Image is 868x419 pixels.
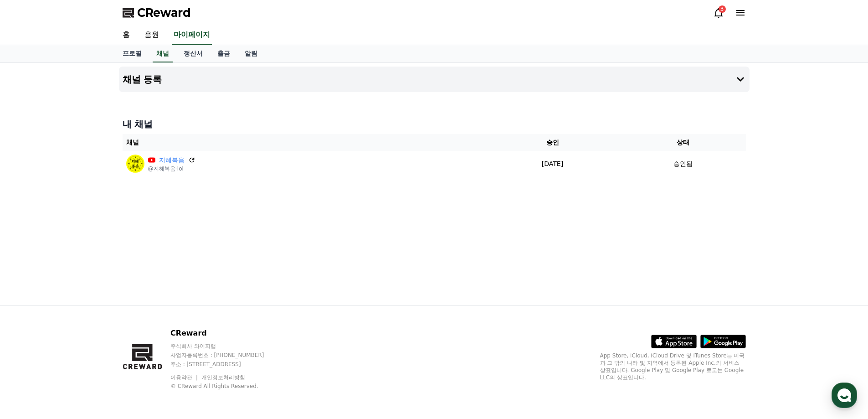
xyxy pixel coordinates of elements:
a: 개인정보처리방침 [201,374,245,381]
p: 주소 : [STREET_ADDRESS] [170,361,282,368]
a: 알림 [237,45,265,62]
a: 마이페이지 [172,26,212,45]
p: CReward [170,328,282,339]
th: 채널 [123,134,484,151]
a: CReward [123,5,191,20]
a: 이용약관 [170,374,199,381]
a: 정산서 [176,45,210,62]
a: 채널 [153,45,173,62]
h4: 내 채널 [123,118,746,130]
a: 프로필 [115,45,149,62]
p: 승인됨 [673,159,693,169]
button: 채널 등록 [119,67,750,92]
th: 상태 [621,134,745,151]
th: 승인 [484,134,621,151]
a: 출금 [210,45,237,62]
p: [DATE] [488,159,617,169]
p: 사업자등록번호 : [PHONE_NUMBER] [170,352,282,359]
p: @지혜복음-lol [148,165,195,172]
a: 홈 [115,26,137,45]
img: 지혜복음 [126,155,144,173]
span: CReward [137,5,191,20]
p: © CReward All Rights Reserved. [170,383,282,390]
p: App Store, iCloud, iCloud Drive 및 iTunes Store는 미국과 그 밖의 나라 및 지역에서 등록된 Apple Inc.의 서비스 상표입니다. Goo... [600,352,746,381]
div: 3 [719,5,726,13]
a: 3 [713,7,724,18]
p: 주식회사 와이피랩 [170,342,282,350]
a: 음원 [137,26,166,45]
a: 지혜복음 [159,155,185,165]
h4: 채널 등록 [123,74,162,84]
